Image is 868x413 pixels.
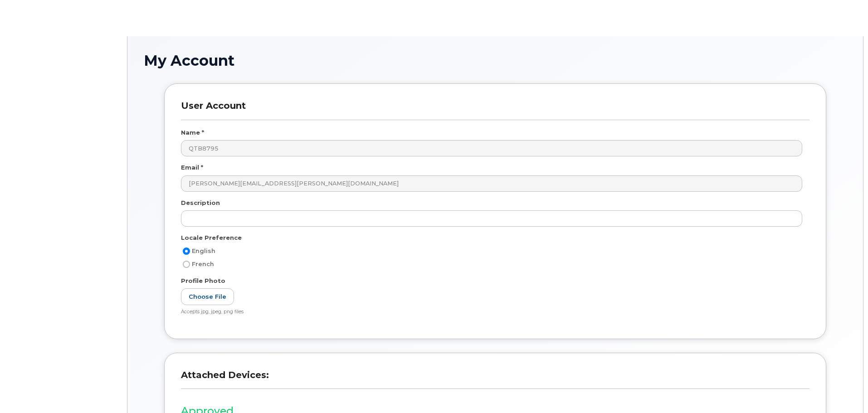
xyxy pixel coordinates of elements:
input: English [183,248,190,255]
label: Profile Photo [181,277,225,285]
h3: User Account [181,100,809,120]
input: French [183,261,190,268]
h1: My Account [144,53,847,68]
label: Locale Preference [181,233,242,242]
label: Email * [181,163,203,172]
label: Name * [181,128,204,137]
span: English [192,248,215,254]
span: French [192,261,214,267]
label: Choose File [181,288,234,305]
h3: Attached Devices: [181,369,809,389]
div: Accepts jpg, jpeg, png files [181,309,802,316]
label: Description [181,199,220,207]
